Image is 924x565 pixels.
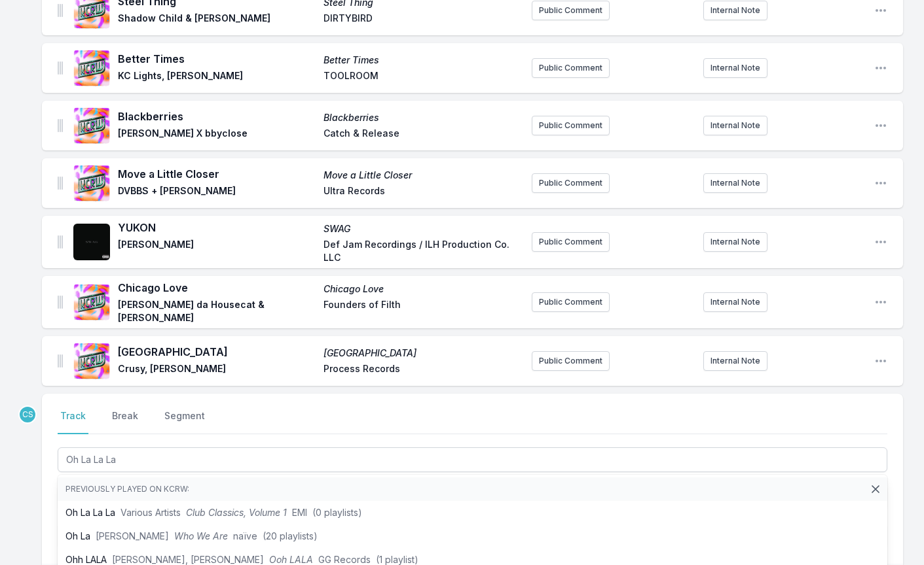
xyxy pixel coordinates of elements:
span: SWAG [323,222,521,235]
span: Better Times [118,51,316,67]
span: Move a Little Closer [118,166,316,182]
button: Internal Note [703,58,767,78]
button: Open playlist item options [874,119,887,132]
button: Public Comment [532,292,610,312]
button: Internal Note [703,116,767,135]
span: Catch & Release [323,127,521,143]
button: Open playlist item options [874,4,887,17]
span: Various Artists [120,507,181,518]
button: Public Comment [532,58,610,78]
li: Previously played on KCRW: [58,477,887,501]
span: [GEOGRAPHIC_DATA] [118,344,316,360]
button: Public Comment [532,1,610,20]
span: Founders of Filth [323,298,521,324]
span: Chicago Love [118,280,316,296]
p: Candace Silva [18,405,37,424]
span: naïve [233,530,257,541]
span: Move a Little Closer [323,169,521,182]
span: Who We Are [174,530,228,541]
span: KC Lights, [PERSON_NAME] [118,69,316,85]
span: Blackberries [323,111,521,124]
button: Open playlist item options [874,177,887,190]
span: EMI [292,507,307,518]
span: Club Classics, Volume 1 [186,507,287,518]
button: Break [109,409,141,434]
img: Drag Handle [58,61,63,75]
span: [PERSON_NAME] X bbyclose [118,127,316,143]
img: Better Times [73,50,110,86]
li: Oh La La La [58,501,887,524]
img: Drag Handle [58,296,63,309]
span: Chicago Love [323,282,521,296]
img: Blackberries [73,107,110,144]
span: YUKON [118,220,316,235]
button: Internal Note [703,292,767,312]
span: Blackberries [118,109,316,124]
span: [PERSON_NAME] da Housecat & [PERSON_NAME] [118,298,316,324]
span: [PERSON_NAME] [118,238,316,264]
span: Crusy, [PERSON_NAME] [118,362,316,378]
button: Public Comment [532,351,610,371]
span: Def Jam Recordings / ILH Production Co. LLC [323,238,521,264]
button: Track [58,409,88,434]
span: (1 playlist) [376,554,418,565]
span: DIRTYBIRD [323,12,521,27]
button: Internal Note [703,351,767,371]
button: Public Comment [532,116,610,135]
button: Public Comment [532,173,610,193]
span: (0 playlists) [312,507,362,518]
span: GG Records [318,554,371,565]
span: [GEOGRAPHIC_DATA] [323,347,521,360]
button: Internal Note [703,1,767,20]
button: Public Comment [532,232,610,252]
span: Better Times [323,54,521,67]
li: Oh La [58,524,887,548]
button: Open playlist item options [874,296,887,309]
img: Drag Handle [58,4,63,17]
span: (20 playlists) [263,530,318,541]
input: Track Title [58,447,887,472]
img: SWAG [73,224,110,260]
img: Chicago Love [73,284,110,320]
span: [PERSON_NAME] [96,530,169,541]
img: Move a Little Closer [73,165,110,201]
img: Drag Handle [58,354,63,368]
span: Shadow Child & [PERSON_NAME] [118,12,316,27]
button: Internal Note [703,232,767,252]
span: Ooh LALA [269,554,313,565]
span: DVBBS + [PERSON_NAME] [118,184,316,200]
button: Open playlist item options [874,61,887,75]
button: Open playlist item options [874,354,887,368]
button: Open playlist item options [874,235,887,248]
img: Drag Handle [58,235,63,248]
span: Process Records [323,362,521,378]
span: TOOLROOM [323,69,521,85]
img: Drag Handle [58,119,63,132]
button: Segment [162,409,208,434]
span: Ultra Records [323,184,521,200]
img: Drag Handle [58,177,63,190]
span: [PERSON_NAME], [PERSON_NAME] [112,554,264,565]
button: Internal Note [703,173,767,193]
img: Casablanca [73,343,110,379]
